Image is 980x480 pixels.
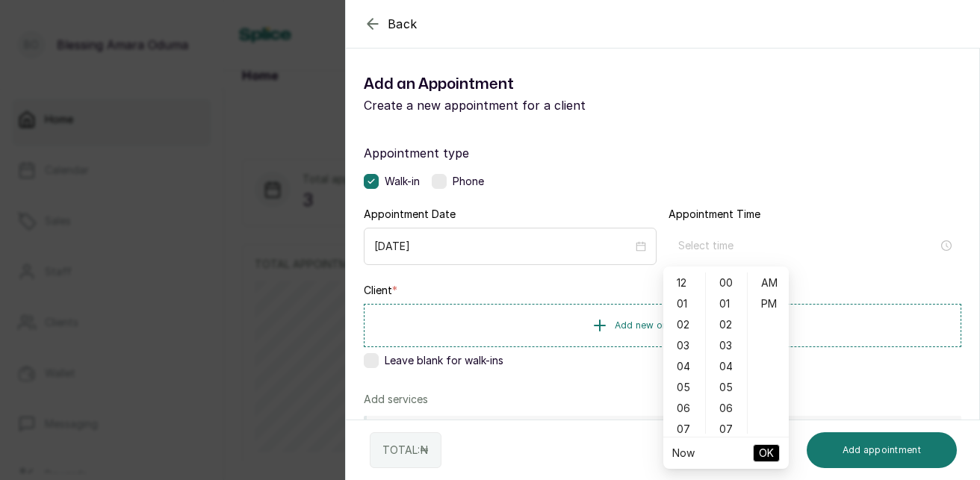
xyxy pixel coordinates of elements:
div: 06 [666,398,702,419]
span: Phone [453,174,484,189]
span: Walk-in [385,174,420,189]
input: Select date [374,238,633,255]
div: 06 [709,398,745,419]
span: Add new or select existing [615,320,735,331]
div: 01 [709,293,745,314]
div: AM [751,272,787,293]
div: 04 [666,356,702,377]
div: 05 [709,377,745,398]
button: OK [753,444,780,462]
a: Now [672,446,695,459]
div: 00 [709,272,745,293]
label: Appointment Date [364,207,456,222]
div: 03 [709,335,745,356]
button: Back [364,15,418,33]
div: 07 [709,419,745,440]
label: Client [364,283,397,298]
h1: Add an Appointment [364,72,663,96]
div: 07 [666,419,702,440]
p: Create a new appointment for a client [364,96,663,114]
label: Appointment type [364,144,961,162]
div: 12 [666,272,702,293]
span: Back [388,15,418,33]
p: TOTAL: ₦ [382,443,429,458]
button: Add new or select existing [364,304,961,347]
div: 05 [666,377,702,398]
div: 03 [666,335,702,356]
div: 01 [666,293,702,314]
p: Add services [364,392,428,407]
div: 04 [709,356,745,377]
button: Add appointment [807,432,958,468]
div: 02 [666,314,702,335]
input: Select time [678,237,938,254]
div: 02 [709,314,745,335]
div: PM [751,293,787,314]
span: Leave blank for walk-ins [385,353,503,368]
label: Appointment Time [669,207,760,222]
